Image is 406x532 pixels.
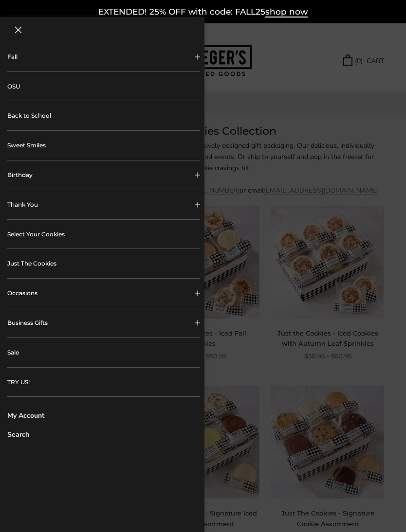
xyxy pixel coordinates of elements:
iframe: Sign Up via Text for Offers [8,495,101,524]
a: Sale [7,338,200,367]
a: Just The Cookies [7,249,200,278]
button: Collapsible block button [7,308,200,337]
button: Close navigation [15,26,22,34]
a: Back to School [7,101,200,130]
button: Collapsible block button [7,279,200,308]
span: shop now [265,7,308,18]
a: My Account [7,410,200,421]
nav: Sidebar navigation [7,13,200,397]
a: EXTENDED! 25% OFF with code: FALL25shop now [98,7,308,18]
a: OSU [7,72,200,101]
button: Collapsible block button [7,160,200,190]
button: Collapsible block button [7,42,200,71]
a: Sweet Smiles [7,131,200,160]
a: Search [7,429,200,440]
button: Collapsible block button [7,190,200,219]
a: Select Your Cookies [7,220,200,249]
a: TRY US! [7,368,200,397]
